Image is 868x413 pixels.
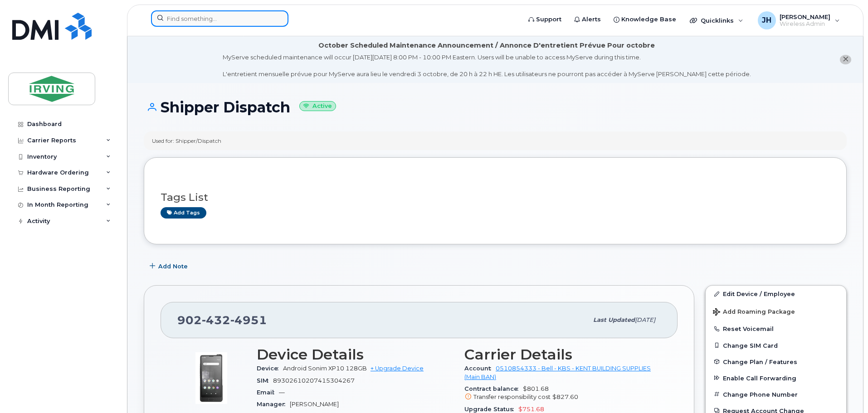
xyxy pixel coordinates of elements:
div: MyServe scheduled maintenance will occur [DATE][DATE] 8:00 PM - 10:00 PM Eastern. Users will be u... [223,53,751,78]
button: Add Roaming Package [706,302,846,321]
span: 902 [177,313,267,327]
span: Last updated [593,316,635,323]
a: 0510854333 - Bell - KBS - KENT BUILDING SUPPLIES (Main BAN) [464,365,651,380]
span: 89302610207415304267 [273,377,355,384]
span: [PERSON_NAME] [290,401,339,408]
h1: Shipper Dispatch [144,99,847,115]
span: Upgrade Status [464,406,518,413]
span: Manager [257,401,290,408]
span: $801.68 [464,385,661,402]
h3: Carrier Details [464,346,661,363]
button: Change Plan / Features [706,354,846,370]
span: Device [257,365,283,372]
span: [DATE] [635,316,655,323]
h3: Tags List [161,192,830,203]
span: Email [257,389,279,396]
span: Enable Call Forwarding [723,374,796,381]
img: image20231002-3703462-16o6i1x.jpeg [184,351,239,405]
span: Transfer responsibility cost [473,394,551,400]
small: Active [299,101,336,112]
div: October Scheduled Maintenance Announcement / Annonce D'entretient Prévue Pour octobre [318,41,655,50]
span: 4951 [230,313,267,327]
span: Change Plan / Features [723,358,797,365]
span: Account [464,365,496,372]
span: 432 [202,313,230,327]
span: Contract balance [464,385,523,392]
a: + Upgrade Device [371,365,424,372]
span: Android Sonim XP10 128GB [283,365,367,372]
button: Enable Call Forwarding [706,370,846,386]
h3: Device Details [257,346,454,363]
span: SIM [257,377,273,384]
span: — [279,389,285,396]
button: Change SIM Card [706,337,846,354]
span: Add Note [158,262,188,271]
span: $751.68 [518,406,544,413]
a: Add tags [161,207,206,219]
button: close notification [840,55,851,64]
a: Edit Device / Employee [706,286,846,302]
button: Add Note [144,258,195,274]
div: Used for: Shipper/Dispatch [152,137,221,145]
button: Reset Voicemail [706,321,846,337]
button: Change Phone Number [706,386,846,403]
span: $827.60 [552,394,578,400]
span: Add Roaming Package [713,308,795,317]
